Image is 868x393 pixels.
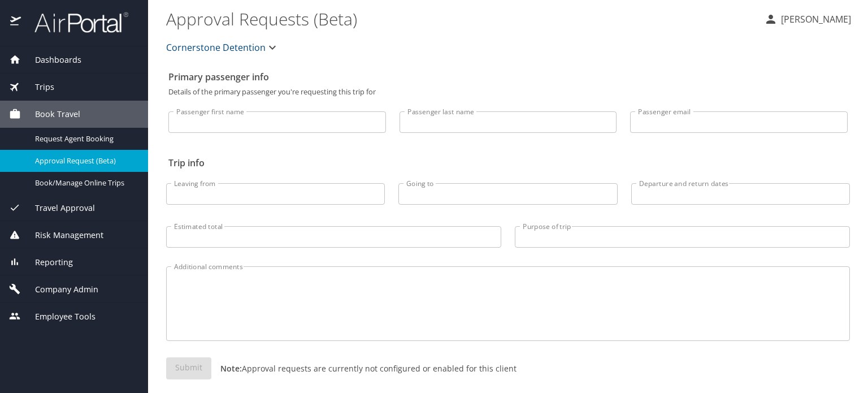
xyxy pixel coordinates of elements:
[168,154,848,172] h2: Trip info
[21,256,73,269] span: Reporting
[21,108,80,120] span: Book Travel
[166,1,755,36] h1: Approval Requests (Beta)
[211,362,517,374] p: Approval requests are currently not configured or enabled for this client
[21,229,103,241] span: Risk Management
[10,11,22,33] img: icon-airportal.png
[21,283,98,296] span: Company Admin
[21,310,96,323] span: Employee Tools
[166,40,266,55] span: Cornerstone Detention
[22,11,128,33] img: airportal-logo.png
[35,156,134,166] span: Approval Request (Beta)
[21,202,95,214] span: Travel Approval
[220,363,242,374] strong: Note:
[35,133,134,144] span: Request Agent Booking
[35,178,134,188] span: Book/Manage Online Trips
[778,12,851,26] p: [PERSON_NAME]
[759,9,856,29] button: [PERSON_NAME]
[21,54,81,66] span: Dashboards
[162,36,284,59] button: Cornerstone Detention
[21,81,54,93] span: Trips
[168,68,848,86] h2: Primary passenger info
[168,88,848,96] p: Details of the primary passenger you're requesting this trip for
